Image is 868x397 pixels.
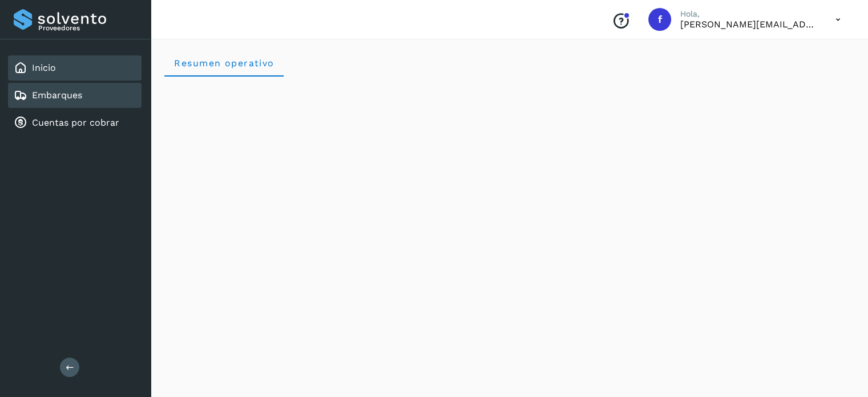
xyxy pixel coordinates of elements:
p: flor.compean@gruporeyes.com.mx [680,19,817,30]
span: Resumen operativo [173,58,274,69]
a: Embarques [32,90,82,101]
a: Inicio [32,62,56,73]
div: Cuentas por cobrar [8,110,142,135]
p: Hola, [680,9,817,19]
div: Inicio [8,55,142,81]
p: Proveedores [38,24,137,32]
div: Embarques [8,83,142,108]
a: Cuentas por cobrar [32,117,119,128]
